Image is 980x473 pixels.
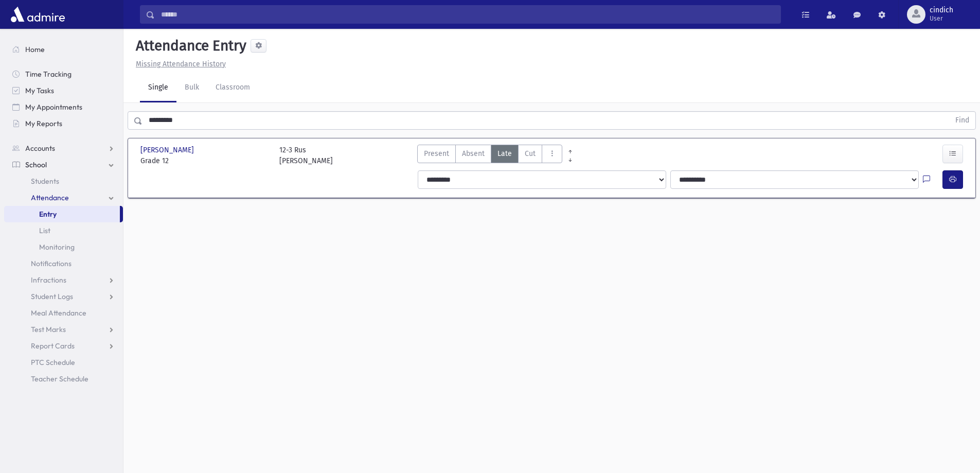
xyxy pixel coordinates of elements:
a: Classroom [207,74,258,102]
span: Time Tracking [25,69,72,79]
span: Teacher Schedule [31,374,88,383]
a: Entry [4,206,120,222]
a: Notifications [4,255,123,272]
button: Find [949,112,975,129]
span: Entry [39,209,57,219]
span: Monitoring [39,242,75,252]
div: 12-3 Rus [PERSON_NAME] [279,145,333,166]
a: School [4,156,123,173]
span: Meal Attendance [31,308,86,318]
div: AttTypes [417,145,562,166]
span: Late [497,148,512,159]
span: User [930,14,953,23]
a: Meal Attendance [4,305,123,321]
a: Bulk [176,74,207,102]
span: Home [25,45,45,54]
a: List [4,222,123,239]
span: PTC Schedule [31,358,75,367]
span: Present [424,148,449,159]
a: Test Marks [4,321,123,338]
a: Accounts [4,140,123,156]
a: Report Cards [4,338,123,354]
a: Student Logs [4,288,123,305]
a: Single [140,74,176,102]
u: Missing Attendance History [136,60,226,68]
span: Grade 12 [140,155,269,166]
span: Test Marks [31,325,66,334]
a: Home [4,41,123,58]
span: My Reports [25,119,62,128]
span: Infractions [31,275,66,285]
span: My Appointments [25,102,82,112]
span: Student Logs [31,292,73,301]
input: Search [155,5,780,24]
a: Attendance [4,189,123,206]
span: Students [31,177,59,186]
a: PTC Schedule [4,354,123,371]
span: List [39,226,50,235]
a: Students [4,173,123,189]
a: Time Tracking [4,66,123,82]
a: Teacher Schedule [4,371,123,387]
span: My Tasks [25,86,54,95]
h5: Attendance Entry [132,37,246,55]
a: My Appointments [4,99,123,115]
a: Missing Attendance History [132,60,226,68]
span: Notifications [31,259,72,268]
a: My Reports [4,115,123,132]
span: Cut [525,148,536,159]
a: My Tasks [4,82,123,99]
span: [PERSON_NAME] [140,145,196,155]
span: Attendance [31,193,69,202]
span: School [25,160,47,169]
span: Accounts [25,144,55,153]
a: Infractions [4,272,123,288]
img: AdmirePro [8,4,67,25]
a: Monitoring [4,239,123,255]
span: cindich [930,6,953,14]
span: Report Cards [31,341,75,351]
span: Absent [462,148,485,159]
